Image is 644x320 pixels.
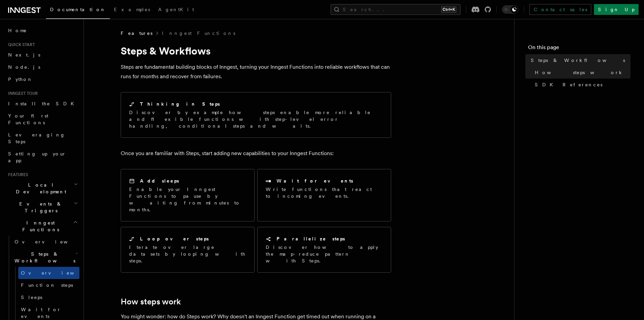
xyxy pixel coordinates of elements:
[532,66,630,79] a: How steps work
[21,270,91,276] span: Overview
[5,110,79,129] a: Your first Functions
[5,200,74,214] span: Events & Triggers
[331,4,460,15] button: Search...Ctrl+K
[8,101,78,106] span: Install the SDK
[110,2,154,18] a: Examples
[121,297,181,306] a: How steps work
[5,129,79,148] a: Leveraging Steps
[5,91,38,96] span: Inngest tour
[594,4,639,15] a: Sign Up
[266,244,383,264] p: Discover how to apply the map-reduce pattern with Steps.
[8,52,40,58] span: Next.js
[535,81,602,88] span: SDK References
[531,57,625,64] span: Steps & Workflows
[121,227,255,273] a: Loop over stepsIterate over large datasets by looping with steps.
[5,179,79,198] button: Local Development
[129,109,383,129] p: Discover by example how steps enable more reliable and flexible functions with step-level error h...
[535,69,624,76] span: How steps work
[18,291,79,303] a: Sleeps
[8,132,65,144] span: Leveraging Steps
[121,30,152,37] span: Features
[50,7,106,12] span: Documentation
[121,45,391,57] h1: Steps & Workflows
[129,186,246,213] p: Enable your Inngest Functions to pause by waiting from minutes to months.
[277,235,345,242] h2: Parallelize steps
[12,236,79,248] a: Overview
[5,198,79,217] button: Events & Triggers
[5,61,79,73] a: Node.js
[8,151,66,163] span: Setting up your app
[5,73,79,85] a: Python
[257,227,391,273] a: Parallelize stepsDiscover how to apply the map-reduce pattern with Steps.
[5,42,35,47] span: Quick start
[15,239,84,244] span: Overview
[529,4,591,15] a: Contact sales
[21,307,61,319] span: Wait for events
[528,43,630,54] h4: On this page
[12,248,79,267] button: Steps & Workflows
[266,186,383,199] p: Write functions that react to incoming events.
[5,98,79,110] a: Install the SDK
[5,49,79,61] a: Next.js
[129,244,246,264] p: Iterate over large datasets by looping with steps.
[140,101,220,107] h2: Thinking in Steps
[18,279,79,291] a: Function steps
[12,251,75,264] span: Steps & Workflows
[121,92,391,138] a: Thinking in StepsDiscover by example how steps enable more reliable and flexible functions with s...
[121,62,391,81] p: Steps are fundamental building blocks of Inngest, turning your Inngest Functions into reliable wo...
[162,30,235,37] a: Inngest Functions
[277,177,353,184] h2: Wait for events
[18,267,79,279] a: Overview
[21,282,73,288] span: Function steps
[441,6,456,13] kbd: Ctrl+K
[257,169,391,221] a: Wait for eventsWrite functions that react to incoming events.
[5,24,79,37] a: Home
[140,235,209,242] h2: Loop over steps
[5,219,73,233] span: Inngest Functions
[528,54,630,66] a: Steps & Workflows
[46,2,110,19] a: Documentation
[5,182,74,195] span: Local Development
[140,177,179,184] h2: Add sleeps
[158,7,194,12] span: AgentKit
[154,2,198,18] a: AgentKit
[21,295,42,300] span: Sleeps
[8,113,48,125] span: Your first Functions
[8,77,33,82] span: Python
[5,217,79,236] button: Inngest Functions
[5,172,28,177] span: Features
[8,64,40,70] span: Node.js
[8,27,27,34] span: Home
[121,149,391,158] p: Once you are familiar with Steps, start adding new capabilities to your Inngest Functions:
[532,79,630,91] a: SDK References
[114,7,150,12] span: Examples
[121,169,255,221] a: Add sleepsEnable your Inngest Functions to pause by waiting from minutes to months.
[502,5,518,14] button: Toggle dark mode
[5,148,79,167] a: Setting up your app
